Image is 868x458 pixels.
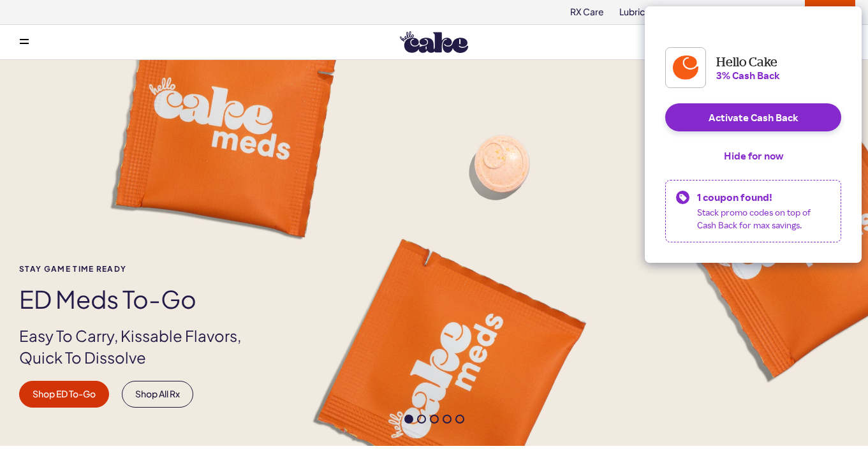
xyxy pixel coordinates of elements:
a: Shop All Rx [122,381,193,408]
h1: ED Meds to-go [19,286,263,313]
a: Shop ED To-Go [19,381,109,408]
img: Hello Cake [400,31,468,53]
span: Stay Game time ready [19,265,263,273]
p: Easy To Carry, Kissable Flavors, Quick To Dissolve [19,325,263,368]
